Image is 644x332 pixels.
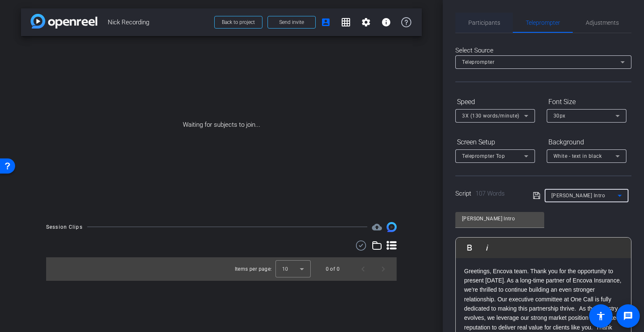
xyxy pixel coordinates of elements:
[372,222,382,232] mat-icon: cloud_upload
[462,214,538,224] input: Title
[279,19,304,26] span: Send invite
[462,153,505,159] span: Teleprompter Top
[455,135,535,149] div: Screen Setup
[381,17,391,27] mat-icon: info
[31,14,97,29] img: app-logo
[475,190,505,197] span: 107 Words
[479,239,495,256] button: Italic (Ctrl+I)
[462,239,478,256] button: Bold (Ctrl+B)
[21,36,422,214] div: Waiting for subjects to join...
[387,222,397,232] img: Session clips
[235,265,272,273] div: Items per page:
[353,259,373,279] button: Previous page
[623,311,633,321] mat-icon: message
[455,95,535,109] div: Speed
[468,20,500,26] span: Participants
[326,265,340,273] div: 0 of 0
[373,259,393,279] button: Next page
[46,223,83,231] div: Session Clips
[547,135,626,149] div: Background
[462,59,494,65] span: Teleprompter
[596,311,606,321] mat-icon: accessibility
[526,20,560,26] span: Teleprompter
[462,113,519,119] span: 3X (130 words/minute)
[553,113,566,119] span: 30px
[551,193,605,199] span: [PERSON_NAME] Intro
[455,189,521,199] div: Script
[547,95,626,109] div: Font Size
[321,17,331,27] mat-icon: account_box
[553,153,602,159] span: White - text in black
[455,46,631,55] div: Select Source
[108,14,209,31] span: Nick Recording
[361,17,371,27] mat-icon: settings
[586,20,619,26] span: Adjustments
[267,16,316,29] button: Send invite
[222,19,255,25] span: Back to project
[372,222,382,232] span: Destinations for your clips
[341,17,351,27] mat-icon: grid_on
[214,16,262,29] button: Back to project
